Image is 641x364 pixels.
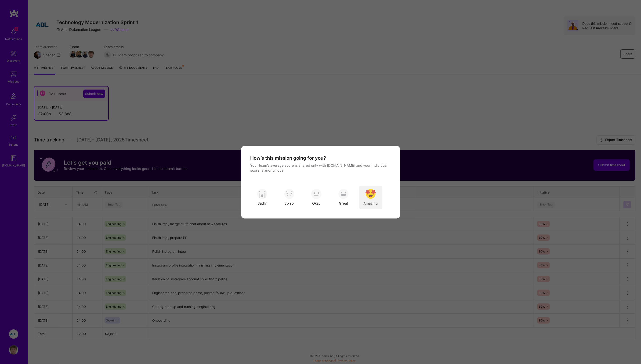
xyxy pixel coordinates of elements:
[241,146,400,218] div: modal
[312,201,320,206] span: Okay
[257,201,267,206] span: Badly
[338,189,349,199] img: soso
[311,189,322,199] img: soso
[284,189,294,199] img: soso
[285,201,294,206] span: So so
[366,189,376,199] img: soso
[363,201,378,206] span: Amazing
[250,155,326,161] h4: How’s this mission going for you?
[339,201,348,206] span: Great
[250,163,391,173] p: Your team’s average score is shared only with [DOMAIN_NAME] and your individual score is anonymous.
[257,189,267,199] img: soso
